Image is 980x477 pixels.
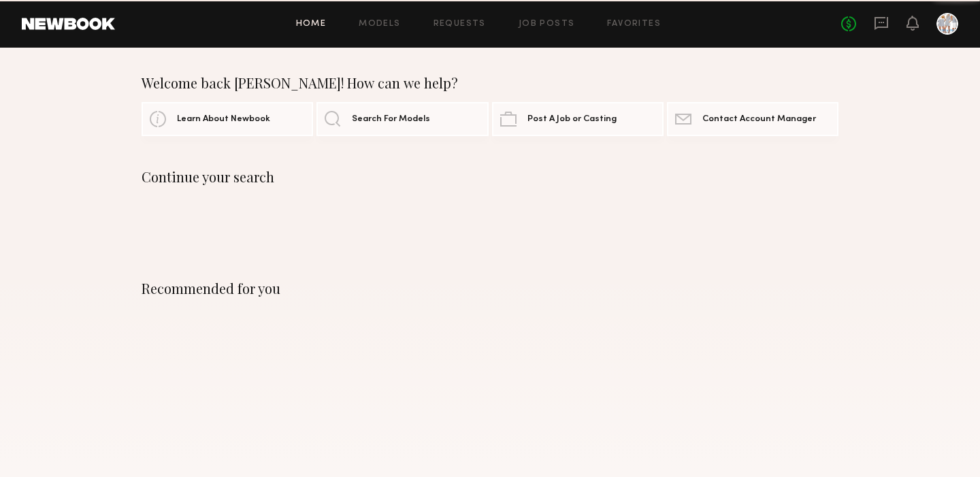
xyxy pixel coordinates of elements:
[702,115,816,124] span: Contact Account Manager
[607,20,661,29] a: Favorites
[434,20,486,29] a: Requests
[352,115,430,124] span: Search For Models
[519,20,575,29] a: Job Posts
[142,280,838,297] div: Recommended for you
[296,20,327,29] a: Home
[667,102,838,136] a: Contact Account Manager
[142,102,313,136] a: Learn About Newbook
[316,102,488,136] a: Search For Models
[492,102,664,136] a: Post A Job or Casting
[177,115,270,124] span: Learn About Newbook
[359,20,400,29] a: Models
[142,169,838,185] div: Continue your search
[527,115,617,124] span: Post A Job or Casting
[142,75,838,91] div: Welcome back [PERSON_NAME]! How can we help?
